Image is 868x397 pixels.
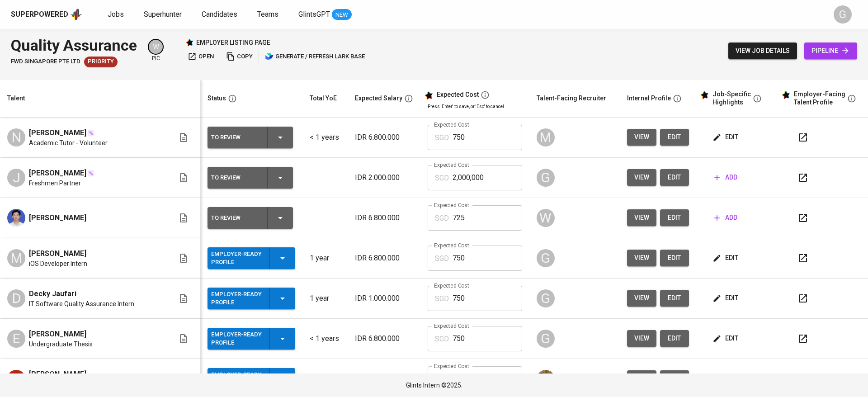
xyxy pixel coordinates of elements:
div: G [537,330,555,348]
img: magic_wand.svg [87,170,94,177]
button: To Review [208,127,293,148]
button: view [627,290,656,307]
span: Freshmen Partner [29,179,81,188]
p: SGD [435,253,449,264]
span: Teams [257,10,278,19]
button: To Review [208,207,293,229]
span: Decky Jaufari [29,288,76,299]
span: edit [667,333,682,344]
span: Academic Tutor - Volunteer [29,138,108,147]
div: Status [208,93,226,104]
div: M [537,128,555,147]
div: Job-Specific Highlights [712,90,751,106]
p: < 1 years [310,132,340,143]
button: Employer-Ready Profile [208,368,295,390]
a: edit [660,250,689,266]
span: edit [667,252,682,264]
span: Undergraduate Thesis [29,340,93,349]
span: [PERSON_NAME] [29,213,86,223]
span: Jobs [108,10,124,19]
div: pic [148,39,164,62]
div: To Review [211,132,260,143]
div: Total YoE [310,93,337,104]
button: edit [711,129,742,146]
p: IDR 2.000.000 [355,172,413,183]
span: iOS Developer Intern [29,259,87,268]
span: Priority [84,57,118,66]
button: edit [660,129,689,146]
span: [PERSON_NAME] [29,329,86,340]
div: G [834,5,852,24]
button: view [627,370,656,387]
div: Quality Assurance [11,34,137,57]
div: Employer-Ready Profile [211,369,262,389]
span: [PERSON_NAME] [29,128,86,138]
img: glints_star.svg [781,90,790,99]
a: GlintsGPT NEW [298,9,352,20]
p: SGD [435,293,449,304]
button: add [711,169,741,186]
a: edit [660,370,689,387]
div: M [7,249,25,267]
button: copy [224,50,255,64]
span: edit [667,212,682,223]
button: view [627,209,656,226]
div: New Job received from Demand Team [84,57,118,67]
span: add [714,212,737,223]
p: SGD [435,173,449,184]
div: G [537,289,555,307]
div: Talent-Facing Recruiter [537,93,606,104]
span: view [634,132,649,143]
button: view [627,330,656,347]
div: G [537,249,555,267]
span: edit [667,132,682,143]
div: To Review [211,172,260,184]
p: IDR 6.800.000 [355,213,413,223]
button: view [627,129,656,146]
div: Employer-Ready Profile [211,248,262,268]
span: edit [714,293,738,304]
span: FWD Singapore Pte Ltd [11,57,80,66]
button: edit [711,290,742,307]
span: view [634,252,649,264]
button: edit [660,290,689,307]
div: G [537,169,555,187]
span: IT Software Quality Assurance Intern [29,299,134,308]
div: Employer-Facing Talent Profile [794,90,845,106]
button: edit [660,209,689,226]
button: view [627,250,656,266]
p: 1 year [310,293,340,304]
div: W [537,209,555,227]
span: [PERSON_NAME] [29,168,86,179]
img: app logo [70,8,82,21]
p: < 1 years [310,333,340,344]
span: edit [714,333,738,344]
div: Internal Profile [627,93,671,104]
button: add [711,209,741,226]
span: Superhunter [144,10,182,19]
a: Jobs [108,9,126,20]
p: SGD [435,132,449,143]
img: glints_star.svg [424,91,433,100]
div: Expected Salary [355,93,402,104]
button: view [627,169,656,186]
button: edit [711,370,742,387]
span: add [714,172,737,183]
button: lark generate / refresh lark base [263,50,367,64]
span: edit [667,293,682,304]
p: SGD [435,213,449,224]
span: GlintsGPT [298,10,330,19]
span: edit [714,132,738,143]
img: glints_star.svg [700,90,709,99]
p: IDR 6.800.000 [355,333,413,344]
div: Talent [7,93,25,104]
div: Employer-Ready Profile [211,288,262,308]
img: ec6c0910-f960-4a00-a8f8-c5744e41279e.jpg [537,370,555,388]
img: lark [265,52,274,61]
div: Superpowered [11,9,68,20]
span: view [634,212,649,223]
p: Press 'Enter' to save, or 'Esc' to cancel [428,103,522,110]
